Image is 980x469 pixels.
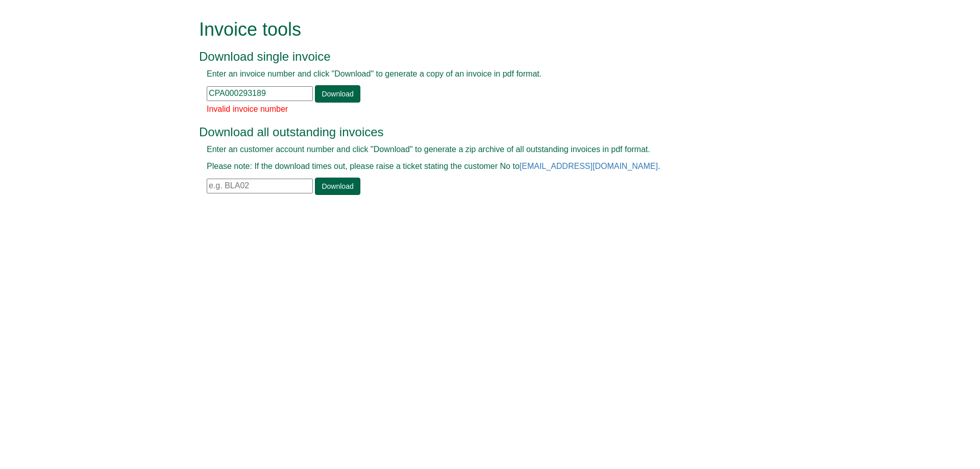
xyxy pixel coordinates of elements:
h3: Download single invoice [199,50,758,63]
input: e.g. INV1234 [207,86,313,101]
p: Enter an customer account number and click "Download" to generate a zip archive of all outstandin... [207,144,750,156]
span: Invalid invoice number [207,105,288,113]
a: Download [315,178,360,195]
input: e.g. BLA02 [207,179,313,193]
p: Enter an invoice number and click "Download" to generate a copy of an invoice in pdf format. [207,68,750,80]
p: Please note: If the download times out, please raise a ticket stating the customer No to . [207,161,750,172]
h1: Invoice tools [199,19,758,40]
a: Download [315,85,360,103]
a: [EMAIL_ADDRESS][DOMAIN_NAME] [520,162,658,170]
h3: Download all outstanding invoices [199,126,758,139]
